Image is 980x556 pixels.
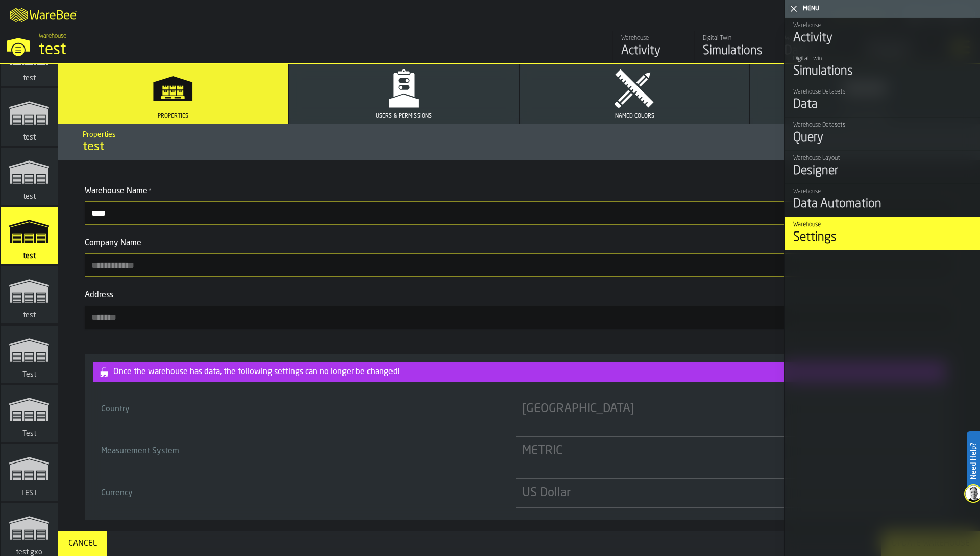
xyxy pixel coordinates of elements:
[158,113,188,120] span: Properties
[1,207,58,266] a: link-to-/wh/i/75298827-7899-44c6-bf50-bed7b36ac614/simulations
[85,185,953,197] div: Warehouse Name
[99,483,513,503] div: Currency
[85,185,953,225] label: button-toolbar-Warehouse Name
[99,395,939,424] div: CountryDropdownMenuValue-GB
[149,188,152,195] span: Required
[968,432,979,490] label: Need Help?
[1,326,58,385] a: link-to-/wh/i/f71ec733-aa70-4af9-aa19-625cf49f3688/simulations
[776,31,857,63] a: link-to-/wh/i/75298827-7899-44c6-bf50-bed7b36ac614/data
[58,124,980,160] div: title-test
[703,43,768,59] div: Simulations
[39,41,314,59] div: test
[64,538,101,550] div: Cancel
[85,237,953,277] label: button-toolbar-Company Name
[522,401,933,418] div: DropdownMenuValue-GB
[83,129,955,139] h2: Sub Title
[1,88,58,148] a: link-to-/wh/i/e2a55f49-dbd4-4352-97b8-814fe13d952c/simulations
[99,399,513,420] div: Country
[21,133,38,142] span: test
[85,253,953,277] input: button-toolbar-Company Name
[20,370,38,379] span: Test
[99,441,513,461] div: Measurement System
[522,485,933,501] div: DropdownMenuValue-USD
[85,289,953,329] label: button-toolbar-Address
[21,252,38,260] span: test
[20,430,38,438] span: Test
[93,362,945,382] div: alert-Once the warehouse has data, the following settings can no longer be changed!
[612,31,694,63] a: link-to-/wh/i/75298827-7899-44c6-bf50-bed7b36ac614/feed/
[85,289,953,302] div: Address
[694,31,776,63] a: link-to-/wh/i/75298827-7899-44c6-bf50-bed7b36ac614/simulations
[113,366,941,378] div: Once the warehouse has data, the following settings can no longer be changed!
[1,444,58,503] a: link-to-/wh/i/72b712ee-72d8-478e-aed9-3db77d3dab55/simulations
[85,201,953,225] input: button-toolbar-Warehouse Name
[21,74,38,82] span: test
[85,306,953,329] input: button-toolbar-Address
[376,113,432,120] span: Users & Permissions
[621,43,686,59] div: Activity
[83,139,104,155] span: test
[99,436,939,466] div: Measurement SystemDropdownMenuValue-METRIC
[615,113,654,120] span: Named Colors
[39,33,66,40] span: Warehouse
[621,35,686,42] div: Warehouse
[1,266,58,326] a: link-to-/wh/i/76e2a128-1b54-4d66-80d4-05ae4c277723/simulations
[1,148,58,207] a: link-to-/wh/i/11109889-b6f2-48b7-8e68-3193aadb7aee/simulations
[99,478,939,508] div: CurrencyDropdownMenuValue-USD
[58,531,107,556] button: button-Cancel
[85,237,953,249] div: Company Name
[21,193,38,201] span: test
[522,443,933,459] div: DropdownMenuValue-METRIC
[19,489,39,497] span: TEST
[703,35,768,42] div: Digital Twin
[21,311,38,319] span: test
[1,385,58,444] a: link-to-/wh/i/779f0fc8-a902-4a2d-9bb8-43c0633ef097/simulations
